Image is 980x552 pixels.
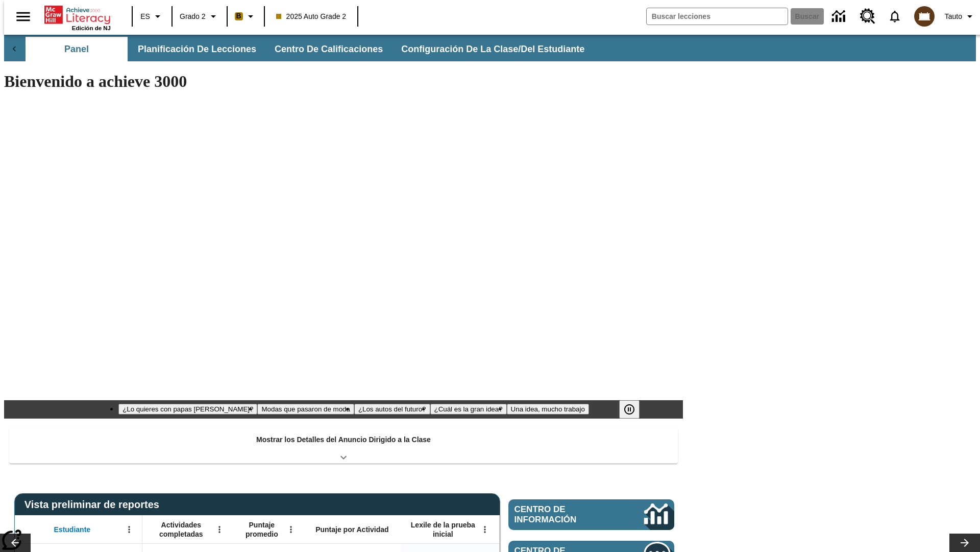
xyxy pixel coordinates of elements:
[257,404,354,415] button: Diapositiva 2 Modas que pasaron de moda
[44,4,111,31] div: Portada
[949,534,980,552] button: Carrusel de lecciones, seguir
[176,7,224,26] button: Grado: Grado 2, Elige un grado
[231,7,261,26] button: Boost El color de la clase es anaranjado claro. Cambiar el color de la clase.
[477,522,493,537] button: Abrir menú
[941,7,980,26] button: Perfil/Configuración
[514,504,610,525] span: Centro de información
[212,522,227,537] button: Abrir menú
[4,37,24,61] div: Pestañas anteriores
[393,37,593,61] button: Configuración de la clase/del estudiante
[266,37,391,61] button: Centro de calificaciones
[148,520,215,539] span: Actividades completadas
[406,520,480,539] span: Lexile de la prueba inicial
[140,11,150,22] span: ES
[276,11,347,22] span: 2025 Auto Grade 2
[647,8,788,25] input: Buscar campo
[315,525,388,534] span: Puntaje por Actividad
[44,5,111,25] a: Portada
[283,522,299,537] button: Abrir menú
[826,3,854,31] a: Centro de información
[24,37,594,61] div: Subbarra de navegación
[619,400,640,419] button: Pausar
[854,3,881,30] a: Centro de recursos, Se abrirá en una pestaña nueva.
[8,2,38,32] button: Abrir el menú lateral
[908,3,941,30] button: Escoja un nuevo avatar
[180,11,206,22] span: Grado 2
[72,25,111,31] span: Edición de NJ
[354,404,430,415] button: Diapositiva 3 ¿Los autos del futuro?
[914,6,935,27] img: avatar image
[507,404,589,415] button: Diapositiva 5 Una idea, mucho trabajo
[24,499,164,511] span: Vista preliminar de reportes
[237,520,286,539] span: Puntaje promedio
[881,3,908,30] a: Notificaciones
[430,404,507,415] button: Diapositiva 4 ¿Cuál es la gran idea?
[9,428,678,464] div: Mostrar los Detalles del Anuncio Dirigido a la Clase
[256,434,431,445] p: Mostrar los Detalles del Anuncio Dirigido a la Clase
[130,37,264,61] button: Planificación de lecciones
[236,10,241,22] span: B
[945,11,962,22] span: Tauto
[619,400,650,419] div: Pausar
[4,35,976,61] div: Subbarra de navegación
[4,72,683,91] h1: Bienvenido a achieve 3000
[118,404,257,415] button: Diapositiva 1 ¿Lo quieres con papas fritas?
[508,499,674,530] a: Centro de información
[54,525,91,534] span: Estudiante
[136,7,168,26] button: Lenguaje: ES, Selecciona un idioma
[26,37,128,61] button: Panel
[121,522,137,537] button: Abrir menú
